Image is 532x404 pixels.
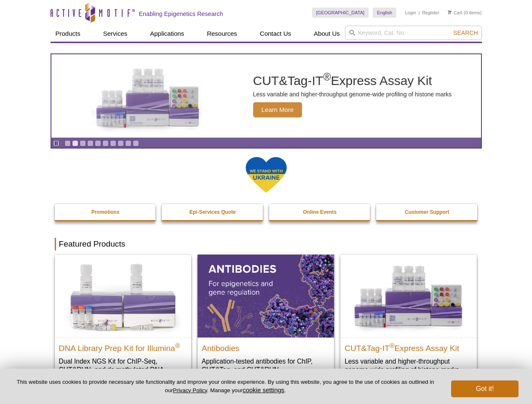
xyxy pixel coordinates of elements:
sup: ® [175,342,180,349]
a: Go to slide 1 [64,140,71,146]
a: CUT&Tag-IT Express Assay Kit CUT&Tag-IT®Express Assay Kit Less variable and higher-throughput gen... [51,54,481,138]
a: Go to slide 6 [102,140,109,146]
a: Toggle autoplay [53,140,59,146]
p: Dual Index NGS Kit for ChIP-Seq, CUT&RUN, and ds methylated DNA assays. [59,357,187,383]
img: All Antibodies [198,255,334,337]
button: Got it! [451,380,519,397]
a: About Us [309,26,345,42]
h2: Antibodies [202,340,330,353]
a: Go to slide 2 [72,140,78,146]
a: Online Events [269,204,371,220]
a: Go to slide 10 [133,140,139,146]
p: Less variable and higher-throughput genome-wide profiling of histone marks [253,90,452,98]
li: | [419,8,420,18]
a: DNA Library Prep Kit for Illumina DNA Library Prep Kit for Illumina® Dual Index NGS Kit for ChIP-... [55,255,191,391]
a: Go to slide 3 [80,140,86,146]
a: English [373,8,396,18]
article: CUT&Tag-IT Express Assay Kit [51,54,481,138]
a: Promotions [55,204,157,220]
a: [GEOGRAPHIC_DATA] [312,8,369,18]
strong: Customer Support [405,209,449,215]
button: Search [451,29,480,37]
p: This website uses cookies to provide necessary site functionality and improve your online experie... [13,378,437,394]
h2: CUT&Tag-IT Express Assay Kit [253,74,452,87]
a: Epi-Services Quote [162,204,264,220]
img: We Stand With Ukraine [245,156,287,194]
strong: Epi-Services Quote [190,209,236,215]
a: Go to slide 4 [87,140,94,146]
span: Learn More [253,102,302,117]
button: cookie settings [243,386,284,393]
a: Go to slide 5 [95,140,101,146]
a: Services [98,26,133,42]
a: Cart [448,10,462,16]
a: Products [51,26,86,42]
img: Your Cart [448,10,452,14]
strong: Online Events [303,209,337,215]
h2: Enabling Epigenetics Research [139,10,223,18]
a: Go to slide 7 [110,140,116,146]
a: Register [422,10,439,16]
a: Go to slide 8 [118,140,124,146]
a: Resources [202,26,242,42]
a: Applications [145,26,189,42]
p: Less variable and higher-throughput genome-wide profiling of histone marks​. [345,357,473,374]
img: CUT&Tag-IT Express Assay Kit [78,50,217,142]
a: Privacy Policy [173,387,207,393]
a: All Antibodies Antibodies Application-tested antibodies for ChIP, CUT&Tag, and CUT&RUN. [198,255,334,382]
span: Search [453,29,478,36]
sup: ® [390,342,395,349]
li: (0 items) [448,8,482,18]
p: Application-tested antibodies for ChIP, CUT&Tag, and CUT&RUN. [202,357,330,374]
h2: Featured Products [55,238,478,250]
sup: ® [323,71,331,82]
h2: CUT&Tag-IT Express Assay Kit [345,340,473,353]
a: Login [405,10,416,16]
strong: Promotions [91,209,120,215]
img: DNA Library Prep Kit for Illumina [55,255,191,337]
img: CUT&Tag-IT® Express Assay Kit [340,255,477,337]
a: Contact Us [255,26,296,42]
input: Keyword, Cat. No. [345,26,482,40]
a: Customer Support [376,204,478,220]
h2: DNA Library Prep Kit for Illumina [59,340,187,353]
a: Go to slide 9 [125,140,131,146]
a: CUT&Tag-IT® Express Assay Kit CUT&Tag-IT®Express Assay Kit Less variable and higher-throughput ge... [340,255,477,382]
